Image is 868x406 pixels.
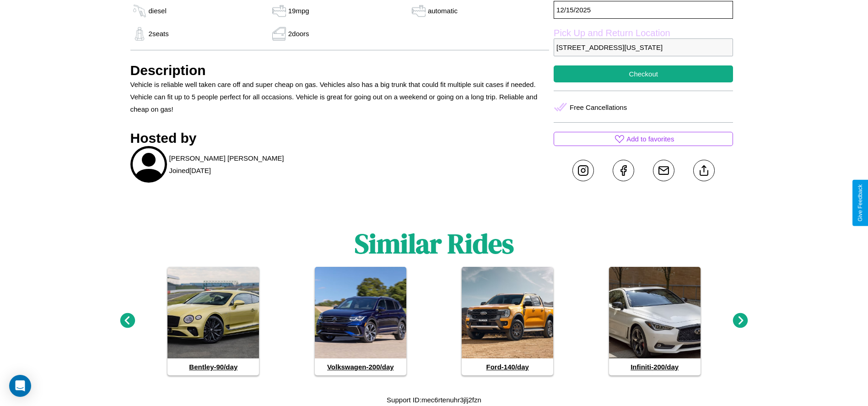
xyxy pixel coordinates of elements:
[9,375,31,397] div: Open Intercom Messenger
[570,101,627,114] p: Free Cancellations
[315,358,406,375] h4: Volkswagen - 200 /day
[554,65,733,82] button: Checkout
[387,394,481,406] p: Support ID: mec6rtenuhr3jlj2fzn
[609,267,701,375] a: Infiniti-200/day
[315,267,406,375] a: Volkswagen-200/day
[428,5,458,17] p: automatic
[130,78,550,115] p: Vehicle is reliable well taken care off and super cheap on gas. Vehicles also has a big trunk tha...
[130,130,550,146] h3: Hosted by
[626,133,674,145] p: Add to favorites
[554,132,733,146] button: Add to favorites
[169,164,211,177] p: Joined [DATE]
[462,358,553,375] h4: Ford - 140 /day
[410,4,428,18] img: gas
[149,27,169,40] p: 2 seats
[270,27,288,41] img: gas
[270,4,288,18] img: gas
[609,358,701,375] h4: Infiniti - 200 /day
[130,63,550,78] h3: Description
[167,358,259,375] h4: Bentley - 90 /day
[169,152,284,164] p: [PERSON_NAME] [PERSON_NAME]
[288,5,309,17] p: 19 mpg
[149,5,167,17] p: diesel
[554,1,733,19] p: 12 / 15 / 2025
[355,225,514,262] h1: Similar Rides
[130,4,149,18] img: gas
[167,267,259,375] a: Bentley-90/day
[857,184,863,222] div: Give Feedback
[462,267,553,375] a: Ford-140/day
[288,27,309,40] p: 2 doors
[554,38,733,56] p: [STREET_ADDRESS][US_STATE]
[554,28,733,38] label: Pick Up and Return Location
[130,27,149,41] img: gas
